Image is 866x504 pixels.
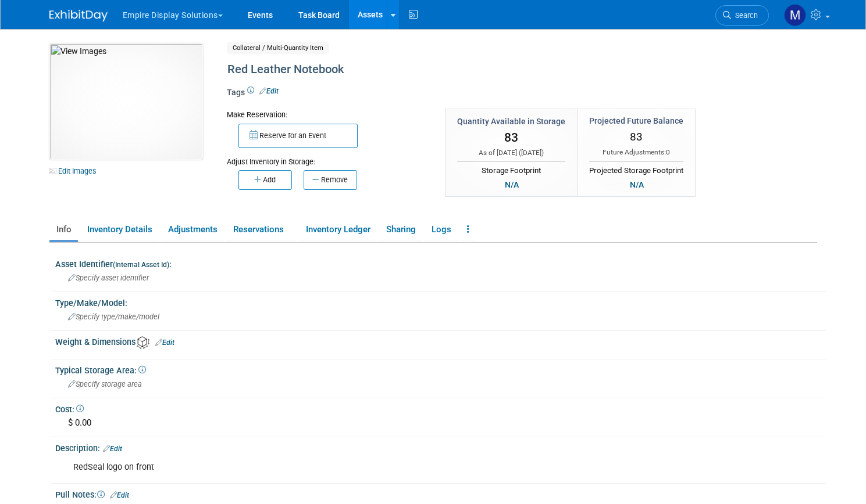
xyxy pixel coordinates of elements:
[259,87,279,95] a: Edit
[226,219,297,240] a: Reservations
[227,42,329,54] span: Collateral / Multi-Quantity Item
[155,339,174,347] a: Edit
[299,219,377,240] a: Inventory Ledger
[55,486,826,501] div: Pull Notes:
[630,130,643,143] span: 83
[161,219,224,240] a: Adjustments
[68,312,159,321] span: Specify type/make/model
[55,333,826,349] div: Weight & Dimensions
[55,294,826,309] div: Type/Make/Model:
[227,148,427,167] div: Adjust Inventory in Storage:
[589,161,683,177] div: Projected Storage Footprint
[55,366,146,375] span: Typical Storage Area:
[223,59,733,80] div: Red Leather Notebook
[589,115,683,127] div: Projected Future Balance
[626,178,647,191] div: N/A
[49,164,101,178] a: Edit Images
[113,261,169,269] small: (Internal Asset Id)
[227,109,427,120] div: Make Reservation:
[521,149,541,157] span: [DATE]
[103,445,122,453] a: Edit
[227,87,733,106] div: Tags
[49,10,108,21] img: ExhibitDay
[64,414,817,432] div: $ 0.00
[304,170,357,190] button: Remove
[110,491,129,499] a: Edit
[379,219,422,240] a: Sharing
[457,116,565,127] div: Quantity Available in Storage
[784,4,806,26] img: Matt h
[65,456,680,479] div: RedSeal logo on front
[49,44,203,160] img: View Images
[55,255,826,270] div: Asset Identifier :
[589,147,683,157] div: Future Adjustments:
[457,148,565,158] div: As of [DATE] ( )
[666,148,670,156] span: 0
[504,131,518,145] span: 83
[55,440,826,455] div: Description:
[80,219,159,240] a: Inventory Details
[457,161,565,177] div: Storage Footprint
[238,124,358,148] button: Reserve for an Event
[501,178,522,191] div: N/A
[55,401,826,415] div: Cost:
[425,219,458,240] a: Logs
[715,5,769,26] a: Search
[731,11,758,20] span: Search
[238,170,292,190] button: Add
[49,219,78,240] a: Info
[137,336,149,349] img: Asset Weight and Dimensions
[68,273,149,282] span: Specify asset identifier
[68,380,142,388] span: Specify storage area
